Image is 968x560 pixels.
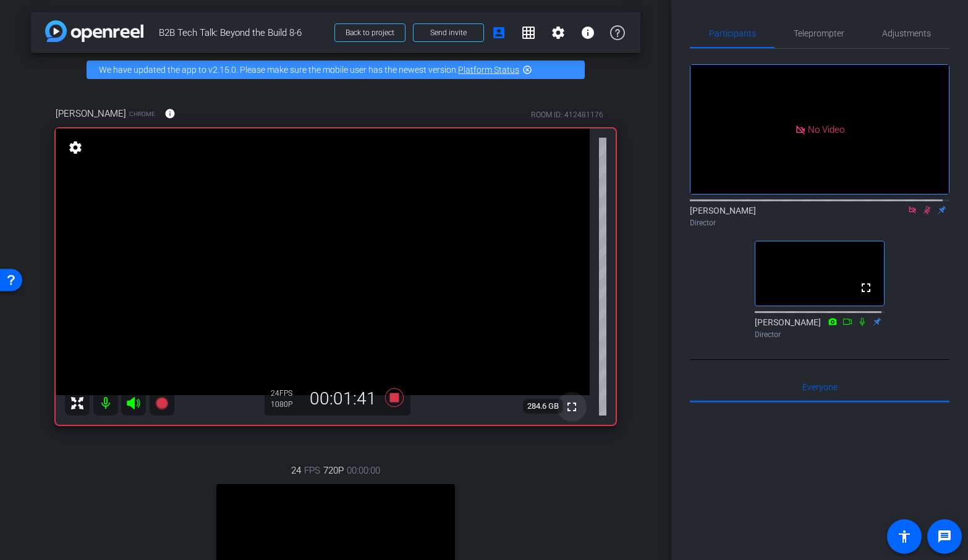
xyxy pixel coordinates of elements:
[346,28,394,37] span: Back to project
[882,29,931,38] span: Adjustments
[334,23,405,42] button: Back to project
[413,23,484,42] button: Send invite
[129,109,155,119] span: Chrome
[690,217,949,228] div: Director
[430,28,467,38] span: Send invite
[580,25,595,40] mat-icon: info
[897,529,912,544] mat-icon: accessibility
[271,388,302,398] div: 24
[808,123,844,135] span: No Video
[291,464,301,477] span: 24
[531,109,603,120] div: ROOM ID: 412481176
[794,29,844,38] span: Teleprompter
[45,20,143,42] img: app-logo
[564,399,579,414] mat-icon: fullscreen
[159,20,327,45] span: B2B Tech Talk: Beyond the Build 8-6
[709,29,756,38] span: Participants
[690,204,949,228] div: [PERSON_NAME]
[859,280,873,295] mat-icon: fullscreen
[522,65,532,75] mat-icon: highlight_off
[279,389,292,398] span: FPS
[347,464,380,477] span: 00:00:00
[164,108,176,119] mat-icon: info
[523,399,563,414] span: 284.6 GB
[271,399,302,409] div: 1080P
[302,388,384,409] div: 00:01:41
[67,140,84,155] mat-icon: settings
[755,316,885,340] div: [PERSON_NAME]
[323,464,344,477] span: 720P
[458,65,519,75] a: Platform Status
[802,383,838,391] span: Everyone
[56,107,126,120] span: [PERSON_NAME]
[491,25,506,40] mat-icon: account_box
[87,61,585,79] div: We have updated the app to v2.15.0. Please make sure the mobile user has the newest version.
[521,25,536,40] mat-icon: grid_on
[937,529,952,544] mat-icon: message
[551,25,566,40] mat-icon: settings
[304,464,320,477] span: FPS
[755,329,885,340] div: Director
